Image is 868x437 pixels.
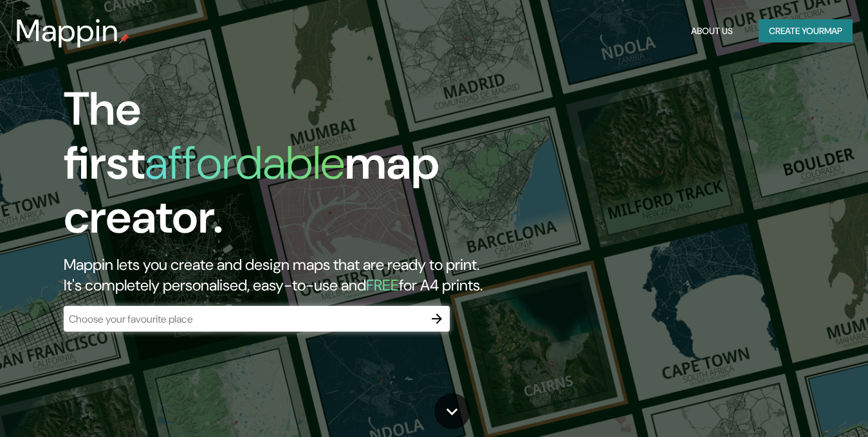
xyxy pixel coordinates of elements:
[759,19,853,43] button: Create yourmap
[15,13,119,49] h3: Mappin
[366,275,399,295] h5: FREE
[119,33,129,44] img: mappin-pin
[64,254,498,296] h2: Mappin lets you create and design maps that are ready to print. It's completely personalised, eas...
[686,19,738,43] button: About Us
[64,312,424,326] input: Choose your favourite place
[145,133,345,193] h1: affordable
[64,82,498,254] h1: The first map creator.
